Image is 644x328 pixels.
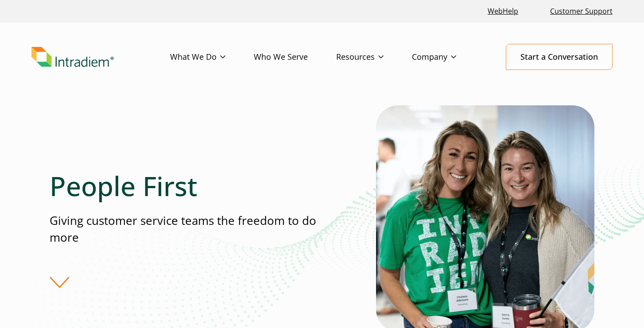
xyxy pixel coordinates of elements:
[254,44,336,70] a: Who We Serve
[50,212,322,246] p: Giving customer service teams the freedom to do more
[484,2,522,21] a: Link opens in a new window
[336,44,412,70] a: Resources
[170,44,254,70] a: What We Do
[547,2,616,21] a: Customer Support
[31,47,170,67] a: Link to homepage of Intradiem
[31,47,114,67] img: Intradiem
[506,44,613,70] a: Start a Conversation
[412,44,485,70] a: Company
[50,170,322,202] h1: People First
